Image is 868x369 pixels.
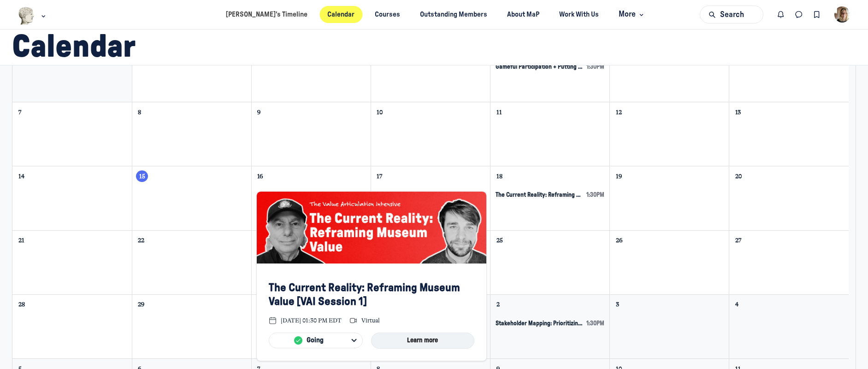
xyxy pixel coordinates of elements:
a: October 3, 2025 [614,299,621,310]
button: Notifications [772,6,790,23]
a: Work With Us [551,6,607,23]
td: October 2, 2025 [490,294,609,358]
h5: The Current Reality: Reframing Museum Value [VAI Session 1] [269,281,474,309]
a: September 12, 2025 [614,106,624,118]
td: October 3, 2025 [610,294,729,358]
td: September 13, 2025 [729,102,849,166]
button: Event Details [491,191,608,199]
button: Direct messages [790,6,808,23]
button: User menu options [834,6,850,23]
td: September 23, 2025 [251,230,371,294]
td: September 30, 2025 [251,294,371,358]
td: September 19, 2025 [610,166,729,230]
a: [PERSON_NAME]’s Timeline [218,6,316,23]
span: 1:30pm [586,191,604,199]
a: September 8, 2025 [136,106,143,118]
span: The Current Reality: Reframing Museum Value [VAI Session 1] [496,191,583,199]
a: September 9, 2025 [255,106,262,118]
td: September 8, 2025 [132,102,251,166]
td: September 16, 2025 [251,166,371,230]
a: September 7, 2025 [17,106,23,118]
a: October 2, 2025 [495,299,502,310]
a: September 27, 2025 [733,234,743,246]
button: Museums as Progress logo [18,6,48,26]
td: September 10, 2025 [371,102,490,166]
td: September 28, 2025 [12,294,132,358]
span: [DATE] 01:30 PM EDT [281,316,342,324]
td: September 25, 2025 [490,230,609,294]
a: September 26, 2025 [614,234,624,246]
td: September 9, 2025 [251,102,371,166]
td: October 4, 2025 [729,294,849,358]
span: Stakeholder Mapping: Prioritizing Diverse Motivations [VAI Session 2] [496,320,583,328]
a: September 11, 2025 [495,106,504,118]
td: September 29, 2025 [132,294,251,358]
td: September 15, 2025 [132,166,251,230]
td: September 14, 2025 [12,166,132,230]
a: October 4, 2025 [733,299,740,310]
td: September 12, 2025 [610,102,729,166]
a: September 20, 2025 [733,170,744,182]
a: September 19, 2025 [614,170,624,182]
a: About MaP [499,6,548,23]
a: September 18, 2025 [495,170,504,182]
a: September 28, 2025 [17,299,27,310]
td: September 18, 2025 [490,166,609,230]
a: September 16, 2025 [255,170,265,182]
a: September 22, 2025 [136,234,146,246]
a: September 21, 2025 [17,234,26,246]
td: September 7, 2025 [12,102,132,166]
img: Going [294,336,302,345]
a: September 15, 2025 [136,170,148,182]
td: September 17, 2025 [371,166,490,230]
a: September 29, 2025 [136,299,146,310]
h1: Calendar [12,28,848,66]
td: September 11, 2025 [490,102,609,166]
button: Search [700,6,763,23]
button: More [611,6,650,23]
a: September 23, 2025 [255,234,266,246]
a: September 13, 2025 [733,106,743,118]
td: September 21, 2025 [12,230,132,294]
span: More [619,8,646,21]
td: September 20, 2025 [729,166,849,230]
a: Outstanding Members [412,6,495,23]
td: September 26, 2025 [610,230,729,294]
img: Museums as Progress logo [18,7,35,25]
span: Virtual [361,316,380,324]
td: September 22, 2025 [132,230,251,294]
button: Event Details [491,320,608,328]
span: Going [307,335,324,346]
a: September 17, 2025 [375,170,384,182]
td: September 27, 2025 [729,230,849,294]
a: September 14, 2025 [17,170,26,182]
button: Learn more [371,333,474,349]
a: Calendar [319,6,363,23]
a: September 25, 2025 [495,234,505,246]
span: 1:30pm [586,320,604,328]
button: Bookmarks [808,6,826,23]
a: Courses [366,6,408,23]
a: September 10, 2025 [375,106,384,118]
a: September 30, 2025 [255,299,266,310]
button: GoingGoing [269,333,363,348]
